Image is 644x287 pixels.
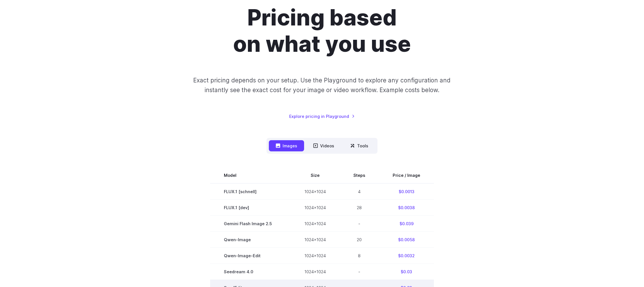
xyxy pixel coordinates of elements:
[224,220,277,227] span: Gemini Flash Image 2.5
[210,264,291,280] td: Seedream 4.0
[379,167,434,183] th: Price / Image
[291,200,340,216] td: 1024x1024
[289,113,355,120] a: Explore pricing in Playground
[291,248,340,264] td: 1024x1024
[340,167,379,183] th: Steps
[210,232,291,248] td: Qwen-Image
[340,200,379,216] td: 28
[340,264,379,280] td: -
[340,232,379,248] td: 20
[343,140,375,151] button: Tools
[291,167,340,183] th: Size
[379,216,434,232] td: $0.039
[379,264,434,280] td: $0.03
[163,5,482,57] h1: Pricing based on what you use
[182,76,461,95] p: Exact pricing depends on your setup. Use the Playground to explore any configuration and instantl...
[210,183,291,200] td: FLUX.1 [schnell]
[379,248,434,264] td: $0.0032
[210,200,291,216] td: FLUX.1 [dev]
[340,216,379,232] td: -
[291,264,340,280] td: 1024x1024
[379,232,434,248] td: $0.0058
[291,216,340,232] td: 1024x1024
[340,248,379,264] td: 8
[291,232,340,248] td: 1024x1024
[210,167,291,183] th: Model
[269,140,304,151] button: Images
[210,248,291,264] td: Qwen-Image-Edit
[291,183,340,200] td: 1024x1024
[379,200,434,216] td: $0.0038
[379,183,434,200] td: $0.0013
[306,140,341,151] button: Videos
[340,183,379,200] td: 4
